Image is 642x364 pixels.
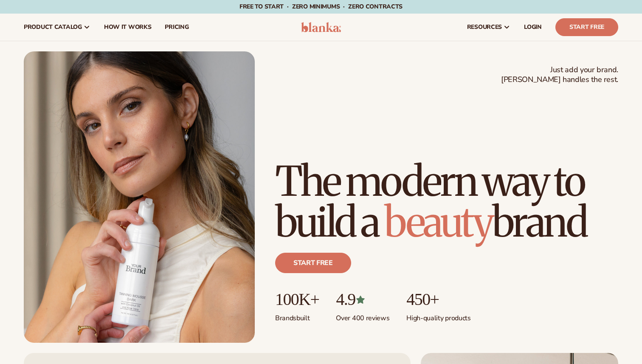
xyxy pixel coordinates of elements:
span: resources [467,24,502,31]
a: product catalog [17,14,97,41]
span: Just add your brand. [PERSON_NAME] handles the rest. [501,65,618,85]
p: 4.9 [336,290,389,309]
p: Over 400 reviews [336,309,389,323]
p: High-quality products [406,309,470,323]
h1: The modern way to build a brand [275,161,618,243]
span: Free to start · ZERO minimums · ZERO contracts [239,3,403,11]
span: How It Works [104,24,152,31]
a: pricing [158,14,195,41]
p: 450+ [406,290,470,309]
span: beauty [384,197,492,248]
img: logo [301,22,341,32]
span: product catalog [24,24,82,31]
p: Brands built [275,309,319,323]
a: resources [460,14,517,41]
a: Start Free [555,18,618,36]
span: pricing [165,24,189,31]
a: LOGIN [517,14,549,41]
img: Female holding tanning mousse. [24,51,255,343]
a: How It Works [97,14,158,41]
a: Start free [275,253,351,273]
span: LOGIN [524,24,542,31]
p: 100K+ [275,290,319,309]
